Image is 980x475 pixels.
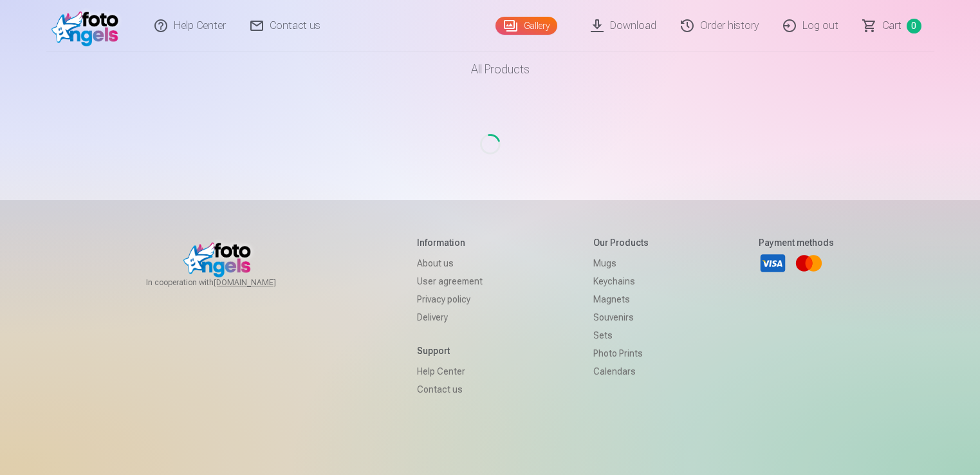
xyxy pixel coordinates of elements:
[417,344,483,357] h5: Support
[593,362,649,380] a: Calendars
[882,18,901,33] span: Сart
[214,277,307,288] a: [DOMAIN_NAME]
[795,249,823,277] a: Mastercard
[593,290,649,308] a: Magnets
[593,236,649,249] h5: Our products
[435,51,545,88] a: All products
[759,249,787,277] a: Visa
[417,236,483,249] h5: Information
[417,290,483,308] a: Privacy policy
[51,5,125,46] img: /fa1
[593,326,649,344] a: Sets
[417,272,483,290] a: User agreement
[907,19,921,33] span: 0
[417,362,483,380] a: Help Center
[417,308,483,326] a: Delivery
[593,254,649,272] a: Mugs
[146,277,307,288] span: In cooperation with
[593,344,649,362] a: Photo prints
[417,380,483,398] a: Contact us
[593,272,649,290] a: Keychains
[495,17,557,35] a: Gallery
[593,308,649,326] a: Souvenirs
[417,254,483,272] a: About us
[759,236,834,249] h5: Payment methods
